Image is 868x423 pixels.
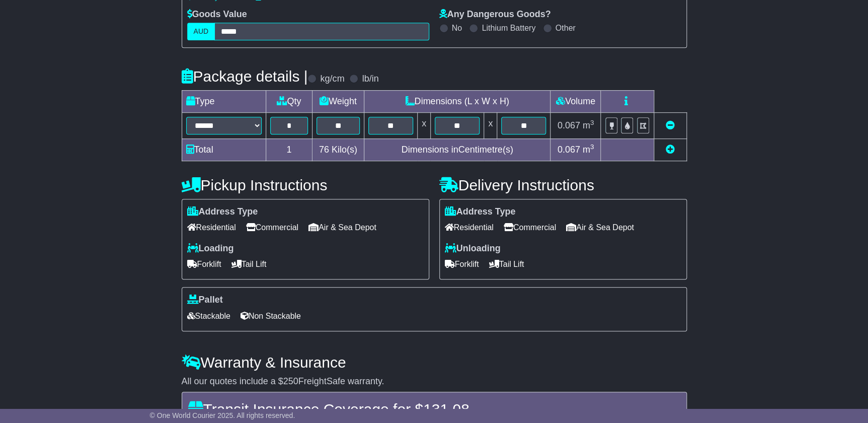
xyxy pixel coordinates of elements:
[187,23,215,40] label: AUD
[187,308,230,324] span: Stackable
[482,23,535,33] label: Lithium Battery
[666,145,675,155] a: Add new item
[558,120,580,130] span: 0.067
[504,220,556,235] span: Commercial
[187,256,221,272] span: Forklift
[445,256,479,272] span: Forklift
[187,295,223,306] label: Pallet
[445,220,494,235] span: Residential
[556,23,576,33] label: Other
[182,68,308,85] h4: Package details |
[241,308,301,324] span: Non Stackable
[150,411,295,419] span: © One World Courier 2025. All rights reserved.
[590,143,594,151] sup: 3
[423,401,469,417] span: 131.08
[558,145,580,155] span: 0.067
[590,119,594,126] sup: 3
[187,220,236,235] span: Residential
[362,74,378,85] label: lb/in
[364,138,550,161] td: Dimensions in Centimetre(s)
[182,376,687,387] div: All our quotes include a $ FreightSafe warranty.
[417,112,430,138] td: x
[308,220,376,235] span: Air & Sea Depot
[283,376,298,386] span: 250
[319,145,329,155] span: 76
[320,74,344,85] label: kg/cm
[452,23,462,33] label: No
[182,354,687,371] h4: Warranty & Insurance
[439,177,687,193] h4: Delivery Instructions
[312,138,364,161] td: Kilo(s)
[188,401,680,417] h4: Transit Insurance Coverage for $
[583,145,594,155] span: m
[266,138,312,161] td: 1
[246,220,298,235] span: Commercial
[266,90,312,112] td: Qty
[550,90,601,112] td: Volume
[439,9,551,20] label: Any Dangerous Goods?
[187,243,234,254] label: Loading
[666,120,675,130] a: Remove this item
[484,112,497,138] td: x
[182,177,429,193] h4: Pickup Instructions
[583,120,594,130] span: m
[187,9,247,20] label: Goods Value
[312,90,364,112] td: Weight
[445,243,501,254] label: Unloading
[489,256,524,272] span: Tail Lift
[231,256,267,272] span: Tail Lift
[182,90,266,112] td: Type
[182,138,266,161] td: Total
[445,206,516,218] label: Address Type
[566,220,634,235] span: Air & Sea Depot
[364,90,550,112] td: Dimensions (L x W x H)
[187,206,258,218] label: Address Type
